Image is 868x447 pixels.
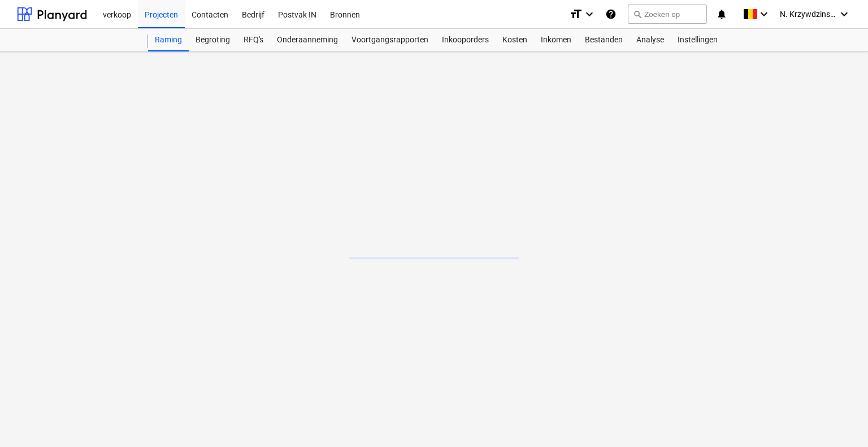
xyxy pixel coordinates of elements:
span: search [633,10,642,19]
a: Instellingen [671,29,724,51]
a: Bestanden [578,29,630,51]
a: Inkooporders [435,29,496,51]
button: Zoeken op [628,5,707,24]
a: Onderaanneming [270,29,345,51]
a: Inkomen [534,29,578,51]
a: Kosten [496,29,534,51]
a: RFQ's [237,29,270,51]
i: keyboard_arrow_down [837,7,851,21]
a: Voortgangsrapporten [345,29,435,51]
a: Begroting [189,29,237,51]
span: N. Krzywdzinska [780,10,836,19]
i: format_size [569,7,583,21]
i: notifications [716,7,727,21]
iframe: Chat Widget [811,393,868,447]
a: Analyse [630,29,671,51]
i: keyboard_arrow_down [757,7,771,21]
a: Raming [148,29,189,51]
i: Kennis basis [605,7,617,21]
i: keyboard_arrow_down [583,7,596,21]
